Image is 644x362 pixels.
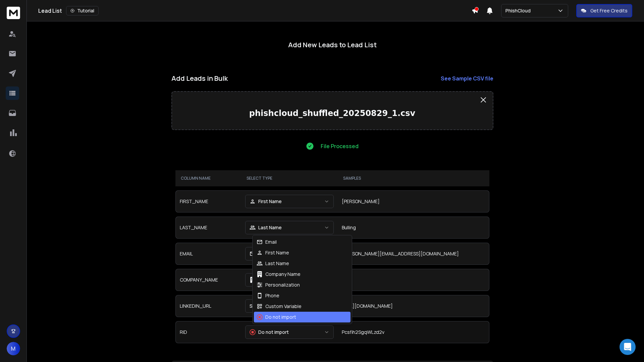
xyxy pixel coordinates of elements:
[257,282,300,288] div: Personalization
[175,321,241,343] td: RID
[338,190,489,213] td: [PERSON_NAME]
[257,260,289,267] div: Last Name
[250,224,282,231] div: Last Name
[338,243,489,265] td: [PERSON_NAME][EMAIL_ADDRESS][DOMAIN_NAME]
[250,277,293,283] div: Company Name
[338,295,489,317] td: [URL][DOMAIN_NAME]
[338,170,489,186] th: SAMPLES
[7,342,20,355] span: M
[257,303,302,310] div: Custom Variable
[257,292,279,299] div: Phone
[257,314,296,320] div: Do not import
[175,217,241,239] td: LAST_NAME
[257,239,277,245] div: Email
[175,170,241,186] th: COLUMN NAME
[620,339,636,355] div: Open Intercom Messenger
[171,74,228,83] h1: Add Leads in Bulk
[288,40,377,50] h1: Add New Leads to Lead List
[175,269,241,291] td: COMPANY_NAME
[250,250,270,257] div: Email
[505,7,533,14] p: PhishCloud
[38,6,472,15] div: Lead List
[250,198,282,205] div: First Name
[66,6,99,15] button: Tutorial
[250,329,289,336] div: Do not import
[175,243,241,265] td: EMAIL
[338,217,489,239] td: Bulling
[241,170,338,186] th: SELECT TYPE
[175,190,241,213] td: FIRST_NAME
[441,75,493,82] strong: See Sample CSV file
[245,299,334,313] button: Select Option
[175,295,241,317] td: LINKEDIN_URL
[338,321,489,343] td: Pcsfih2SgqWLzd2v
[590,7,628,14] p: Get Free Credits
[321,142,359,150] p: File Processed
[177,108,487,119] p: phishcloud_shuffled_20250829_1.csv
[257,271,301,278] div: Company Name
[257,249,289,256] div: First Name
